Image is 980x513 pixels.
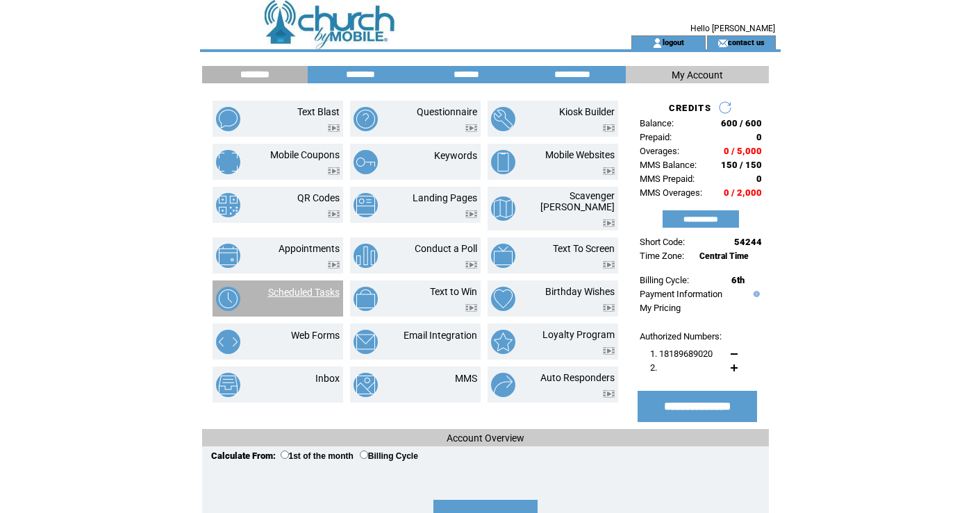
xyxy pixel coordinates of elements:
a: Conduct a Poll [415,243,477,254]
img: video.png [465,210,477,218]
span: MMS Overages: [640,187,702,198]
span: 6th [731,275,745,285]
a: Auto Responders [540,372,615,383]
img: video.png [328,261,340,269]
img: video.png [465,261,477,269]
img: kiosk-builder.png [491,107,515,131]
img: video.png [465,124,477,132]
span: 0 [756,132,762,142]
img: video.png [603,261,615,269]
span: Overages: [640,146,679,156]
a: Text To Screen [553,243,615,254]
span: 600 / 600 [721,118,762,128]
a: Loyalty Program [542,329,615,340]
img: landing-pages.png [354,193,378,217]
a: Landing Pages [413,192,477,203]
a: Inbox [315,373,340,384]
img: video.png [603,304,615,312]
span: 0 / 2,000 [724,187,762,198]
span: Authorized Numbers: [640,331,722,342]
img: account_icon.gif [652,37,663,49]
span: MMS Balance: [640,160,697,170]
img: mobile-websites.png [491,150,515,174]
a: Text Blast [297,106,340,117]
a: Appointments [279,243,340,254]
img: web-forms.png [216,330,240,354]
span: Hello [PERSON_NAME] [690,24,775,33]
img: email-integration.png [354,330,378,354]
a: Web Forms [291,330,340,341]
span: Central Time [699,251,749,261]
img: video.png [328,167,340,175]
span: 1. 18189689020 [650,348,713,359]
a: Scavenger [PERSON_NAME] [540,190,615,212]
img: video.png [465,304,477,312]
span: 150 / 150 [721,160,762,170]
img: qr-codes.png [216,193,240,217]
img: appointments.png [216,244,240,268]
a: logout [663,37,684,47]
span: 54244 [734,237,762,247]
a: My Pricing [640,303,681,313]
img: video.png [328,210,340,218]
span: MMS Prepaid: [640,174,695,184]
a: QR Codes [297,192,340,203]
span: Prepaid: [640,132,672,142]
img: video.png [603,390,615,398]
img: scheduled-tasks.png [216,287,240,311]
span: 0 / 5,000 [724,146,762,156]
label: 1st of the month [281,451,354,461]
img: mms.png [354,373,378,397]
a: Keywords [434,150,477,161]
span: 2. [650,362,657,373]
img: text-to-win.png [354,287,378,311]
img: text-blast.png [216,107,240,131]
img: inbox.png [216,373,240,397]
img: scavenger-hunt.png [491,196,515,221]
img: video.png [603,167,615,175]
img: conduct-a-poll.png [354,244,378,268]
a: Birthday Wishes [545,286,615,297]
a: Payment Information [640,289,722,299]
a: Email Integration [404,330,477,341]
img: help.gif [750,291,760,297]
label: Billing Cycle [360,451,418,461]
a: contact us [728,37,765,47]
img: video.png [603,219,615,227]
a: Text to Win [430,286,477,297]
img: video.png [603,124,615,132]
img: questionnaire.png [354,107,378,131]
img: video.png [328,124,340,132]
span: Balance: [640,118,674,128]
a: Questionnaire [417,106,477,117]
span: 0 [756,174,762,184]
a: Mobile Coupons [270,149,340,160]
img: keywords.png [354,150,378,174]
img: contact_us_icon.gif [717,37,728,49]
input: Billing Cycle [360,451,368,459]
span: CREDITS [669,103,711,113]
a: Scheduled Tasks [268,287,340,298]
img: birthday-wishes.png [491,287,515,311]
span: Short Code: [640,237,685,247]
input: 1st of the month [281,451,289,459]
span: Time Zone: [640,251,684,261]
a: MMS [455,373,477,384]
span: Calculate From: [211,451,276,461]
img: auto-responders.png [491,373,515,397]
img: loyalty-program.png [491,330,515,354]
img: text-to-screen.png [491,244,515,268]
span: Account Overview [447,432,524,444]
a: Kiosk Builder [559,106,615,117]
a: Mobile Websites [545,149,615,160]
span: Billing Cycle: [640,275,689,285]
img: mobile-coupons.png [216,150,240,174]
img: video.png [603,347,615,355]
span: My Account [672,69,723,81]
